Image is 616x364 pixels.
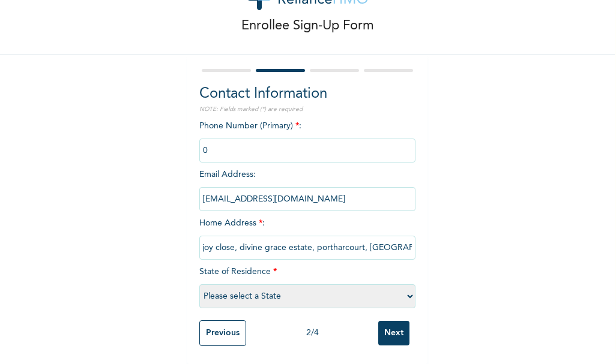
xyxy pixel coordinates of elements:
span: Email Address : [199,170,415,203]
p: Enrollee Sign-Up Form [241,16,374,36]
input: Previous [199,320,246,346]
h2: Contact Information [199,83,415,105]
span: State of Residence [199,267,415,300]
span: Phone Number (Primary) : [199,122,415,155]
input: Enter home address [199,236,415,260]
p: NOTE: Fields marked (*) are required [199,105,415,114]
span: Home Address : [199,219,415,252]
input: Enter email Address [199,187,415,211]
input: Enter Primary Phone Number [199,139,415,163]
input: Next [378,321,409,345]
div: 2 / 4 [246,327,378,339]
